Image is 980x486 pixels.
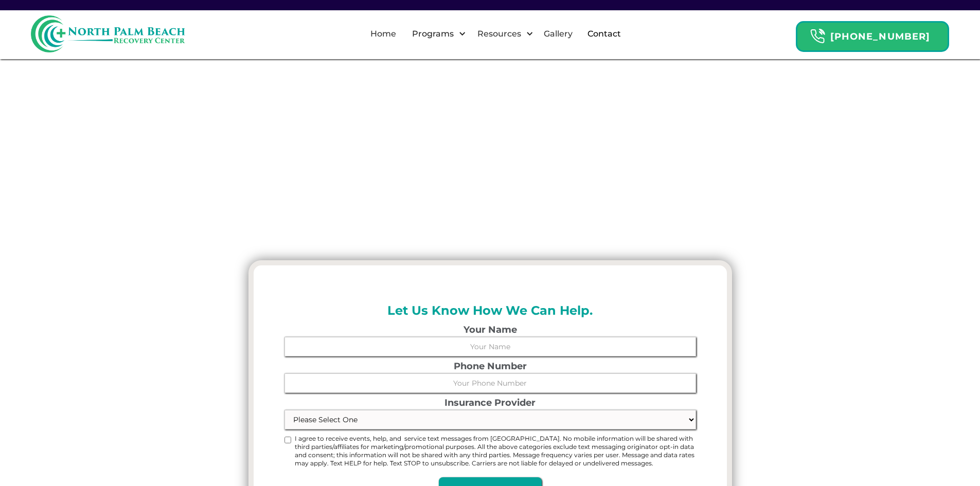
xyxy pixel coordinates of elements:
[295,435,696,467] span: I agree to receive events, help, and service text messages from [GEOGRAPHIC_DATA]. No mobile info...
[284,373,696,393] input: Your Phone Number
[796,16,949,52] a: Header Calendar Icons[PHONE_NUMBER]
[284,301,696,320] h2: Let Us Know How We Can Help.
[830,31,930,42] strong: [PHONE_NUMBER]
[284,325,696,334] label: Your Name
[284,437,291,443] input: I agree to receive events, help, and service text messages from [GEOGRAPHIC_DATA]. No mobile info...
[284,398,696,407] label: Insurance Provider
[538,17,579,50] a: Gallery
[284,337,696,356] input: Your Name
[475,28,524,40] div: Resources
[409,28,456,40] div: Programs
[364,17,402,50] a: Home
[284,362,696,371] label: Phone Number
[810,28,825,44] img: Header Calendar Icons
[581,17,627,50] a: Contact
